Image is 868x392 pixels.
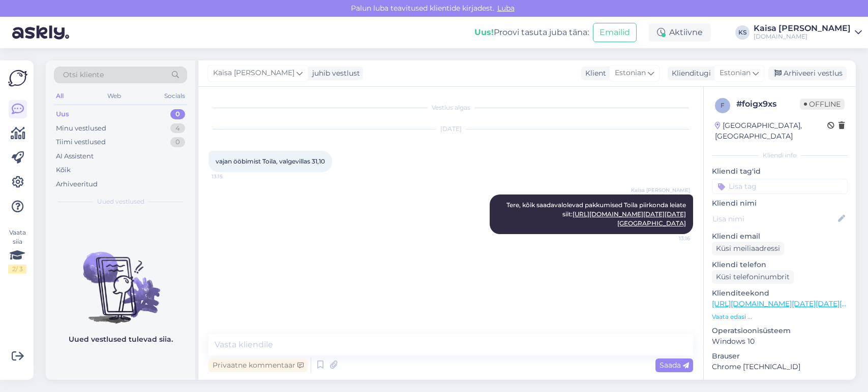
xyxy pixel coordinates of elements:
[715,120,827,142] div: [GEOGRAPHIC_DATA], [GEOGRAPHIC_DATA]
[736,98,800,110] div: # foigx9xs
[170,123,185,134] div: 4
[720,68,751,79] span: Estonian
[56,123,106,134] div: Minu vestlused
[56,151,94,161] div: AI Assistent
[208,358,308,372] div: Privaatne kommentaar
[712,259,848,270] p: Kliendi telefon
[46,234,195,325] img: No chats
[652,235,690,242] span: 13:16
[712,270,794,284] div: Küsi telefoninumbrit
[170,137,185,147] div: 0
[754,32,851,41] div: [DOMAIN_NAME]
[56,165,71,175] div: Kõik
[474,26,589,39] div: Proovi tasuta juba täna:
[615,68,646,79] span: Estonian
[54,89,66,103] div: All
[649,23,711,42] div: Aktiivne
[800,99,845,110] span: Offline
[712,362,848,372] p: Chrome [TECHNICAL_ID]
[216,157,325,165] span: vajan ööbimist Toila, valgevillas 31,10
[581,68,606,79] div: Klient
[712,325,848,336] p: Operatsioonisüsteem
[8,228,26,274] div: Vaata siia
[56,179,98,189] div: Arhiveeritud
[474,27,494,37] b: Uus!
[712,351,848,362] p: Brauser
[712,231,848,242] p: Kliendi email
[573,210,686,227] a: [URL][DOMAIN_NAME][DATE][DATE][GEOGRAPHIC_DATA]
[593,23,637,42] button: Emailid
[668,68,711,79] div: Klienditugi
[56,109,69,119] div: Uus
[712,198,848,209] p: Kliendi nimi
[768,67,847,80] div: Arhiveeri vestlus
[506,201,687,227] span: Tere, kõik saadavalolevad pakkumised Toila piirkonda leiate siit:
[308,68,360,79] div: juhib vestlust
[754,24,862,41] a: Kaisa [PERSON_NAME][DOMAIN_NAME]
[56,137,106,147] div: Tiimi vestlused
[660,361,689,370] span: Saada
[712,288,848,299] p: Klienditeekond
[712,166,848,177] p: Kliendi tag'id
[212,173,250,180] span: 13:15
[208,124,693,134] div: [DATE]
[712,179,848,194] input: Lisa tag
[712,242,784,255] div: Küsi meiliaadressi
[69,334,173,345] p: Uued vestlused tulevad siia.
[735,25,750,40] div: KS
[712,151,848,160] div: Kliendi info
[721,102,725,109] span: f
[97,197,144,206] span: Uued vestlused
[162,89,187,103] div: Socials
[494,4,518,13] span: Luba
[208,103,693,112] div: Vestlus algas
[712,336,848,347] p: Windows 10
[63,70,104,80] span: Otsi kliente
[712,312,848,321] p: Vaata edasi ...
[105,89,123,103] div: Web
[8,265,26,274] div: 2 / 3
[170,109,185,119] div: 0
[631,186,690,194] span: Kaisa [PERSON_NAME]
[712,213,836,224] input: Lisa nimi
[8,69,27,88] img: Askly Logo
[754,24,851,32] div: Kaisa [PERSON_NAME]
[213,68,294,79] span: Kaisa [PERSON_NAME]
